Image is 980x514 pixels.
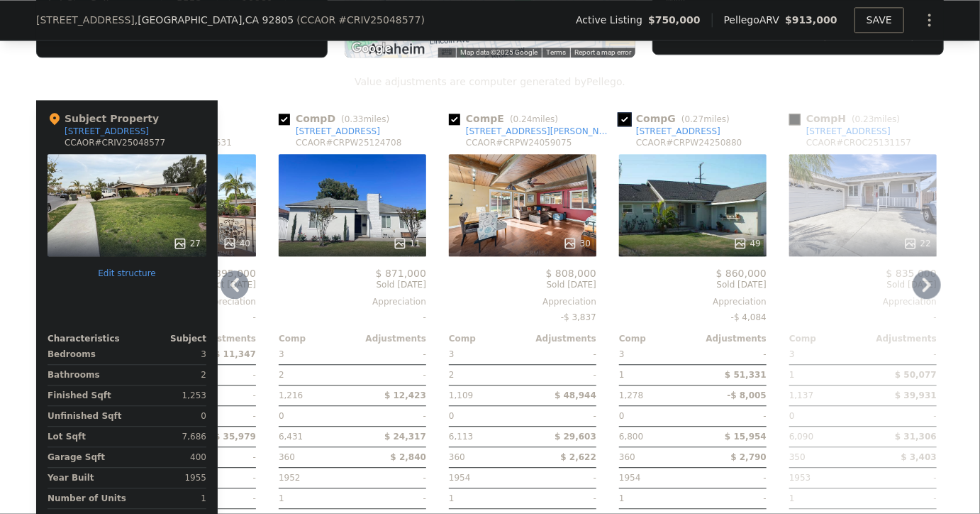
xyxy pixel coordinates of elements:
span: ( miles) [504,114,564,124]
div: - [185,365,256,385]
div: 1 [449,488,520,508]
text: Selected Comp [774,32,828,41]
div: - [696,344,767,364]
div: [STREET_ADDRESS][PERSON_NAME] [466,126,613,137]
span: $ 835,000 [886,268,937,279]
span: CCAOR [301,14,336,26]
div: Adjustments [352,333,426,344]
span: 0.24 [513,114,533,124]
div: - [696,468,767,488]
div: 1,253 [130,385,206,405]
div: - [789,307,937,327]
a: Report a map error [574,48,631,56]
div: - [355,344,426,364]
span: 1,137 [789,390,813,400]
span: ( miles) [676,114,735,124]
span: $ 48,944 [555,390,596,400]
span: 360 [449,452,465,462]
div: [STREET_ADDRESS] [636,126,720,137]
div: 1 [789,365,860,385]
div: - [355,488,426,508]
div: - [185,488,256,508]
span: $ 50,077 [895,370,937,380]
div: 40 [223,236,250,251]
div: - [525,468,596,488]
div: 22 [903,236,931,251]
div: CCAOR # CRPW24059075 [466,137,572,148]
div: 400 [130,447,206,467]
div: Comp E [449,111,564,126]
div: Comp G [619,111,735,126]
div: - [279,307,426,327]
div: - [525,365,596,385]
span: $ 860,000 [716,268,767,279]
div: Unfinished Sqft [48,406,124,426]
span: , CA 92805 [242,14,294,26]
div: - [355,365,426,385]
div: - [696,406,767,426]
div: 1 [619,365,690,385]
div: 1 [789,488,860,508]
span: 3 [279,349,284,359]
button: Show Options [915,6,944,34]
a: [STREET_ADDRESS][PERSON_NAME] [449,126,613,137]
div: Finished Sqft [48,385,124,405]
span: 0.27 [685,114,704,124]
span: -$ 4,084 [731,312,767,322]
text: Unselected Comp [853,32,915,41]
div: 49 [733,236,761,251]
div: Comp [449,333,523,344]
span: -$ 11,347 [211,349,256,359]
div: Adjustments [182,333,256,344]
span: 6,090 [789,432,813,442]
div: 2 [449,365,520,385]
div: - [355,468,426,488]
div: - [866,468,937,488]
span: $ 2,840 [391,452,426,462]
span: 360 [279,452,295,462]
span: ( miles) [335,114,395,124]
div: 2 [130,365,206,385]
span: 350 [789,452,806,462]
div: 0 [130,406,206,426]
span: 3 [449,349,455,359]
div: - [185,406,256,426]
span: 0.23 [855,114,874,124]
div: Comp [279,333,352,344]
div: - [696,488,767,508]
div: - [185,468,256,488]
span: $ 895,000 [206,268,256,279]
span: Map data ©2025 Google [460,48,538,56]
span: 0 [789,411,795,421]
span: 6,431 [279,432,303,442]
div: - [525,488,596,508]
div: Garage Sqft [48,447,124,467]
div: Bedrooms [48,344,124,364]
span: $ 35,979 [214,432,256,442]
span: $750,000 [648,13,701,27]
a: [STREET_ADDRESS] [619,126,720,137]
span: $ 24,317 [384,432,426,442]
span: $ 2,790 [731,452,767,462]
div: Subject [127,333,206,344]
div: 1952 [279,468,350,488]
span: $ 808,000 [546,268,596,279]
span: $ 12,423 [384,390,426,400]
span: ( miles) [846,114,906,124]
div: Appreciation [279,296,426,307]
div: 27 [173,236,201,251]
div: Value adjustments are computer generated by Pellego . [36,75,944,89]
div: [STREET_ADDRESS] [296,126,380,137]
span: Pellego ARV [724,13,786,27]
div: CCAOR # CRIV25048577 [65,137,165,148]
span: $ 871,000 [376,268,426,279]
div: 1953 [789,468,860,488]
div: - [185,447,256,467]
span: 360 [619,452,635,462]
div: Subject Property [48,111,159,126]
span: -$ 3,837 [561,312,596,322]
div: [STREET_ADDRESS] [65,126,149,137]
div: - [525,406,596,426]
span: Sold [DATE] [279,279,426,290]
div: 11 [393,236,421,251]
